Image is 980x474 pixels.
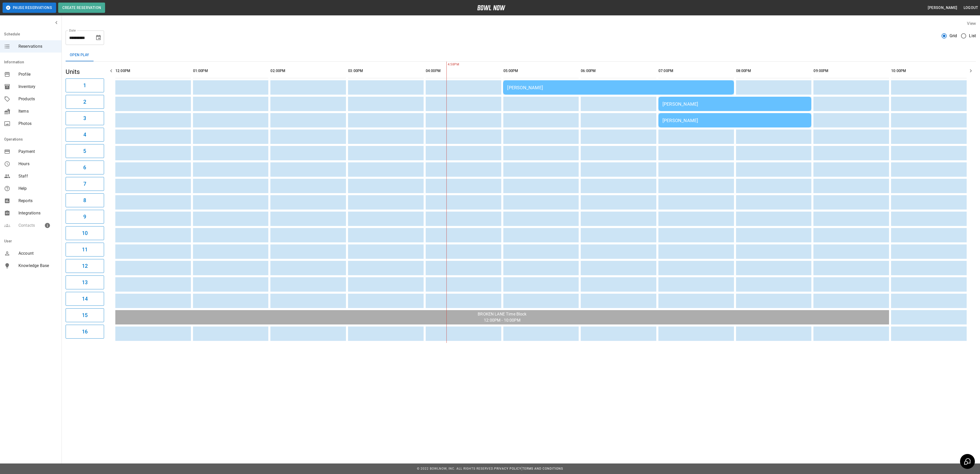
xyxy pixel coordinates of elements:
[66,243,104,256] button: 11
[967,21,976,26] label: View
[93,33,104,43] button: Choose date, selected date is Aug 30, 2025
[503,64,579,78] th: 05:00PM
[736,64,812,78] th: 08:00PM
[417,467,494,470] span: © 2022 BowlNow, Inc. All Rights Reserved.
[66,128,104,142] button: 4
[662,101,807,107] div: [PERSON_NAME]
[507,85,730,90] div: [PERSON_NAME]
[83,98,86,106] h6: 2
[66,292,104,306] button: 14
[83,114,86,122] h6: 3
[18,198,57,204] span: Reports
[83,131,86,139] h6: 4
[18,250,57,256] span: Account
[3,3,56,13] button: Pause Reservations
[83,180,86,188] h6: 7
[66,275,104,289] button: 13
[83,213,86,221] h6: 9
[813,64,889,78] th: 09:00PM
[193,64,269,78] th: 01:00PM
[18,108,57,114] span: Items
[66,226,104,240] button: 10
[18,71,57,77] span: Profile
[446,62,448,67] span: 4:58PM
[18,84,57,90] span: Inventory
[66,68,104,76] h5: Units
[113,62,969,343] table: sticky table
[494,467,521,470] a: Privacy Policy
[18,96,57,102] span: Products
[426,64,501,78] th: 04:00PM
[66,193,104,207] button: 8
[662,118,807,123] div: [PERSON_NAME]
[18,173,57,179] span: Staff
[18,43,57,50] span: Reservations
[969,33,976,39] span: List
[82,311,88,319] h6: 15
[66,49,93,61] button: Open Play
[18,161,57,167] span: Hours
[658,64,734,78] th: 07:00PM
[926,3,959,13] button: [PERSON_NAME]
[82,295,88,303] h6: 14
[891,64,967,78] th: 10:00PM
[82,245,88,254] h6: 11
[18,121,57,127] span: Photos
[83,147,86,155] h6: 5
[66,95,104,109] button: 2
[82,262,88,270] h6: 12
[66,259,104,273] button: 12
[522,467,563,470] a: Terms and Conditions
[270,64,346,78] th: 02:00PM
[66,177,104,191] button: 7
[581,64,656,78] th: 06:00PM
[66,210,104,224] button: 9
[66,325,104,339] button: 16
[83,196,86,204] h6: 8
[348,64,424,78] th: 03:00PM
[66,111,104,125] button: 3
[477,5,505,10] img: logo
[83,163,86,172] h6: 6
[82,229,88,237] h6: 10
[18,149,57,155] span: Payment
[66,161,104,174] button: 6
[66,308,104,322] button: 15
[58,3,105,13] button: Create Reservation
[66,78,104,92] button: 1
[115,64,191,78] th: 12:00PM
[82,278,88,287] h6: 13
[18,185,57,192] span: Help
[962,3,980,13] button: Logout
[18,210,57,216] span: Integrations
[66,49,976,61] div: inventory tabs
[950,33,957,39] span: Grid
[66,144,104,158] button: 5
[18,263,57,269] span: Knowledge Base
[83,81,86,90] h6: 1
[82,328,88,336] h6: 16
